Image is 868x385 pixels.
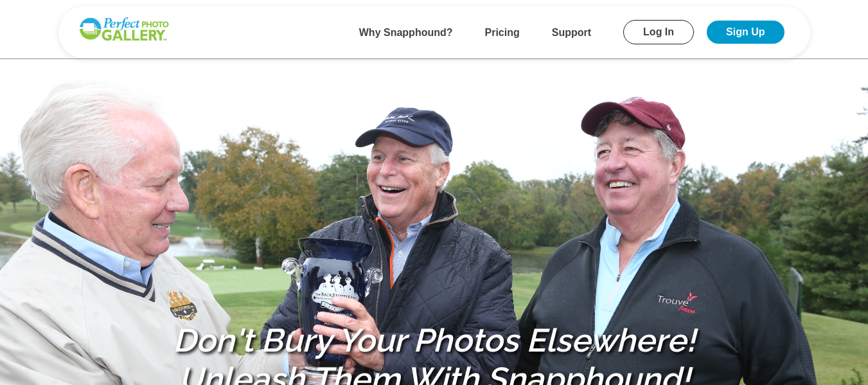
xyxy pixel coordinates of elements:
[623,20,694,44] a: Log In
[707,21,784,44] a: Sign Up
[359,27,453,38] a: Why Snapphound?
[78,16,170,42] img: Snapphound Logo
[552,27,591,38] a: Support
[485,27,520,38] a: Pricing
